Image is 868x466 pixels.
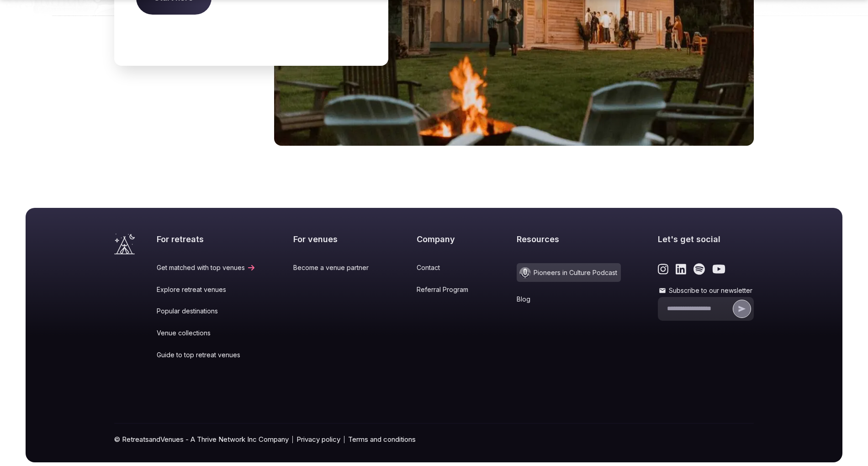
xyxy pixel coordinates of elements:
h2: Company [417,233,479,245]
a: Privacy policy [296,434,340,444]
a: Venue collections [157,328,256,338]
h2: For venues [293,233,380,245]
a: Terms and conditions [348,434,416,444]
a: Get matched with top venues [157,263,256,272]
a: Link to the retreats and venues LinkedIn page [676,263,686,275]
h2: Resources [517,233,621,245]
a: Popular destinations [157,307,256,316]
a: Link to the retreats and venues Spotify page [693,263,705,275]
a: Contact [417,263,479,272]
a: Link to the retreats and venues Instagram page [658,263,668,275]
a: Link to the retreats and venues Youtube page [712,263,725,275]
a: Explore retreat venues [157,285,256,294]
a: Become a venue partner [293,263,380,272]
label: Subscribe to our newsletter [658,286,754,295]
div: © RetreatsandVenues - A Thrive Network Inc Company [114,424,754,462]
a: Blog [517,295,621,304]
a: Referral Program [417,285,479,294]
h2: For retreats [157,233,256,245]
a: Guide to top retreat venues [157,350,256,360]
a: Pioneers in Culture Podcast [517,263,621,282]
h2: Let's get social [658,233,754,245]
a: Visit the homepage [114,233,135,254]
